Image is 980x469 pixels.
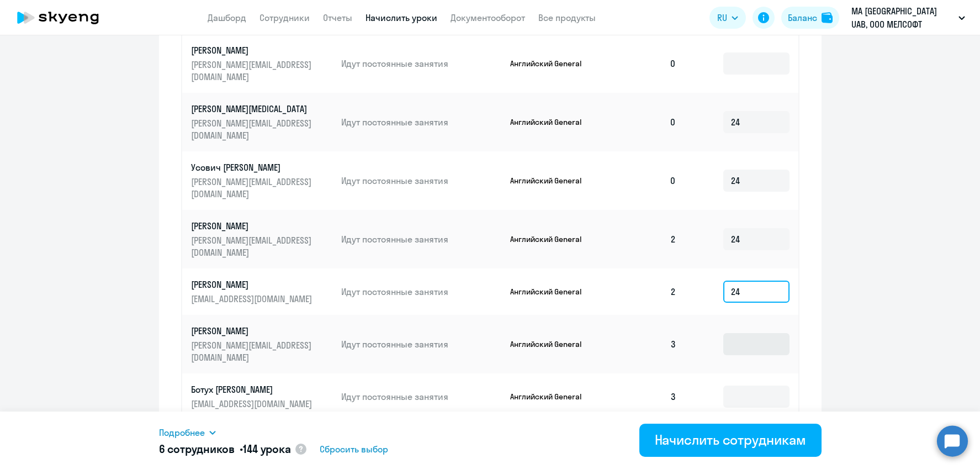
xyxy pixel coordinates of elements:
[191,234,315,259] p: [PERSON_NAME][EMAIL_ADDRESS][DOMAIN_NAME]
[191,161,333,200] a: Усович [PERSON_NAME][PERSON_NAME][EMAIL_ADDRESS][DOMAIN_NAME]
[191,278,315,291] p: [PERSON_NAME]
[608,34,686,93] td: 0
[243,442,291,456] span: 144 урока
[608,210,686,268] td: 2
[191,383,315,396] p: Ботух [PERSON_NAME]
[608,268,686,315] td: 2
[781,7,839,29] button: Балансbalance
[341,116,501,128] p: Идут постоянные занятия
[191,103,315,115] p: [PERSON_NAME][MEDICAL_DATA]
[191,220,315,232] p: [PERSON_NAME]
[608,93,686,151] td: 0
[191,325,315,337] p: [PERSON_NAME]
[191,325,333,363] a: [PERSON_NAME][PERSON_NAME][EMAIL_ADDRESS][DOMAIN_NAME]
[608,315,686,373] td: 3
[608,151,686,210] td: 0
[191,176,315,200] p: [PERSON_NAME][EMAIL_ADDRESS][DOMAIN_NAME]
[510,287,593,297] p: Английский General
[341,233,501,245] p: Идут постоянные занятия
[191,44,333,83] a: [PERSON_NAME][PERSON_NAME][EMAIL_ADDRESS][DOMAIN_NAME]
[341,175,501,187] p: Идут постоянные занятия
[510,117,593,127] p: Английский General
[191,103,333,141] a: [PERSON_NAME][MEDICAL_DATA][PERSON_NAME][EMAIL_ADDRESS][DOMAIN_NAME]
[510,59,593,68] p: Английский General
[159,441,291,457] h5: 6 сотрудников •
[608,373,686,420] td: 3
[538,12,596,23] a: Все продукты
[191,278,333,305] a: [PERSON_NAME][EMAIL_ADDRESS][DOMAIN_NAME]
[191,383,333,410] a: Ботух [PERSON_NAME][EMAIL_ADDRESS][DOMAIN_NAME]
[788,11,817,24] div: Баланс
[510,392,593,402] p: Английский General
[341,286,501,298] p: Идут постоянные занятия
[341,338,501,350] p: Идут постоянные занятия
[191,293,315,305] p: [EMAIL_ADDRESS][DOMAIN_NAME]
[510,234,593,244] p: Английский General
[191,44,315,56] p: [PERSON_NAME]
[851,4,954,31] p: MA [GEOGRAPHIC_DATA] UAB, ООО МЕЛСОФТ
[259,12,310,23] a: Сотрудники
[320,442,388,456] span: Сбросить выбор
[717,11,727,24] span: RU
[191,398,315,410] p: [EMAIL_ADDRESS][DOMAIN_NAME]
[191,220,333,259] a: [PERSON_NAME][PERSON_NAME][EMAIL_ADDRESS][DOMAIN_NAME]
[639,424,822,457] button: Начислить сотрудникам
[323,12,352,23] a: Отчеты
[341,57,501,70] p: Идут постоянные занятия
[510,176,593,186] p: Английский General
[822,12,833,23] img: balance
[191,59,315,83] p: [PERSON_NAME][EMAIL_ADDRESS][DOMAIN_NAME]
[191,117,315,141] p: [PERSON_NAME][EMAIL_ADDRESS][DOMAIN_NAME]
[191,161,315,173] p: Усович [PERSON_NAME]
[846,4,971,31] button: MA [GEOGRAPHIC_DATA] UAB, ООО МЕЛСОФТ
[341,391,501,403] p: Идут постоянные занятия
[451,12,525,23] a: Документооборот
[709,7,746,29] button: RU
[208,12,246,23] a: Дашборд
[510,339,593,349] p: Английский General
[365,12,437,23] a: Начислить уроки
[191,339,315,363] p: [PERSON_NAME][EMAIL_ADDRESS][DOMAIN_NAME]
[159,426,205,439] span: Подробнее
[655,431,806,449] div: Начислить сотрудникам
